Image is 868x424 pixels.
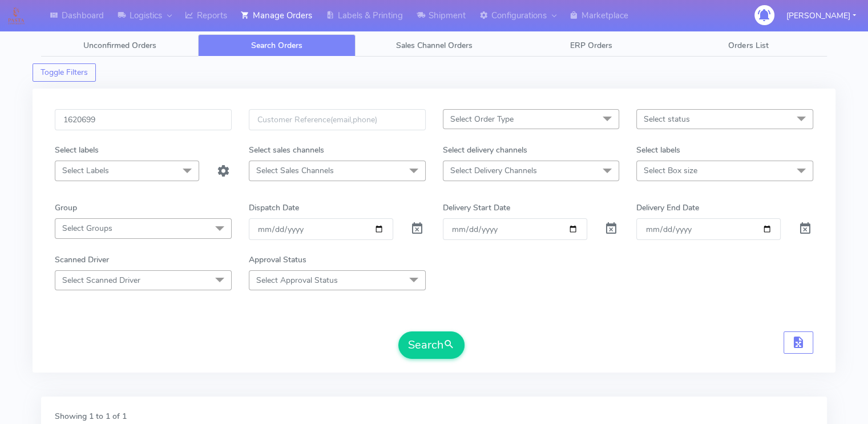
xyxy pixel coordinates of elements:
span: Select Box size [644,165,697,176]
span: Select Groups [62,223,112,234]
button: Toggle Filters [33,63,96,82]
span: Orders List [728,40,768,51]
button: Search [398,331,465,359]
span: Select Delivery Channels [450,165,537,176]
span: Search Orders [251,40,302,51]
label: Group [55,202,77,214]
span: Select Labels [62,165,109,176]
label: Delivery End Date [636,202,699,214]
label: Approval Status [249,254,306,266]
span: Sales Channel Orders [396,40,473,51]
span: Select Approval Status [256,275,338,286]
label: Select sales channels [249,144,324,156]
span: Select Sales Channels [256,165,334,176]
label: Select delivery channels [443,144,527,156]
label: Scanned Driver [55,254,109,266]
label: Dispatch Date [249,202,299,214]
label: Select labels [636,144,680,156]
label: Delivery Start Date [443,202,510,214]
span: Select status [644,114,690,125]
input: Order Id [55,109,232,130]
span: ERP Orders [570,40,612,51]
input: Customer Reference(email,phone) [249,109,426,130]
label: Select labels [55,144,99,156]
span: Select Scanned Driver [62,275,140,286]
span: Unconfirmed Orders [83,40,156,51]
label: Showing 1 to 1 of 1 [55,410,127,422]
ul: Tabs [41,34,827,57]
span: Select Order Type [450,114,514,125]
button: [PERSON_NAME] [778,4,865,27]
